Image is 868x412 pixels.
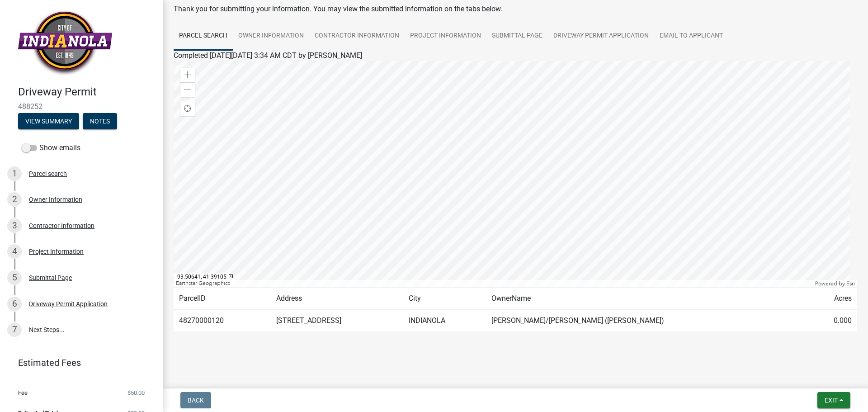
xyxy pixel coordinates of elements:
[83,113,117,129] button: Notes
[18,390,28,396] span: Fee
[486,22,548,51] a: Submittal Page
[29,223,94,229] div: Contractor Information
[825,397,838,404] span: Exit
[29,248,84,255] div: Project Information
[233,22,309,51] a: Owner Information
[174,51,362,60] span: Completed [DATE][DATE] 3:34 AM CDT by [PERSON_NAME]
[180,68,195,82] div: Zoom in
[22,142,80,153] label: Show emails
[654,22,728,51] a: Email to Applicant
[180,101,195,116] div: Find my location
[548,22,654,51] a: Driveway Permit Application
[83,118,117,125] wm-modal-confirm: Notes
[29,196,82,203] div: Owner Information
[174,4,857,14] div: Thank you for submitting your information. You may view the submitted information on the tabs below.
[817,392,850,408] button: Exit
[174,22,233,51] a: Parcel search
[7,244,22,259] div: 4
[7,218,22,233] div: 3
[127,390,145,396] span: $50.00
[309,22,405,51] a: Contractor Information
[807,310,857,332] td: 0.000
[846,280,855,287] a: Esri
[813,280,857,287] div: Powered by
[174,310,271,332] td: 48270000120
[486,288,807,310] td: OwnerName
[271,288,403,310] td: Address
[174,288,271,310] td: ParcelID
[403,288,486,310] td: City
[403,310,486,332] td: INDIANOLA
[271,310,403,332] td: [STREET_ADDRESS]
[174,280,813,287] div: Earthstar Geographics
[18,118,79,125] wm-modal-confirm: Summary
[29,275,72,281] div: Submittal Page
[18,85,156,99] h4: Driveway Permit
[7,354,148,372] a: Estimated Fees
[180,392,211,408] button: Back
[807,288,857,310] td: Acres
[7,297,22,311] div: 6
[7,270,22,285] div: 5
[486,310,807,332] td: [PERSON_NAME]/[PERSON_NAME] ([PERSON_NAME])
[7,192,22,207] div: 2
[29,301,108,307] div: Driveway Permit Application
[18,113,79,129] button: View Summary
[7,322,22,337] div: 7
[405,22,486,51] a: Project Information
[18,9,112,76] img: City of Indianola, Iowa
[180,82,195,97] div: Zoom out
[7,166,22,181] div: 1
[188,397,204,404] span: Back
[18,102,145,111] span: 488252
[29,170,67,177] div: Parcel search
